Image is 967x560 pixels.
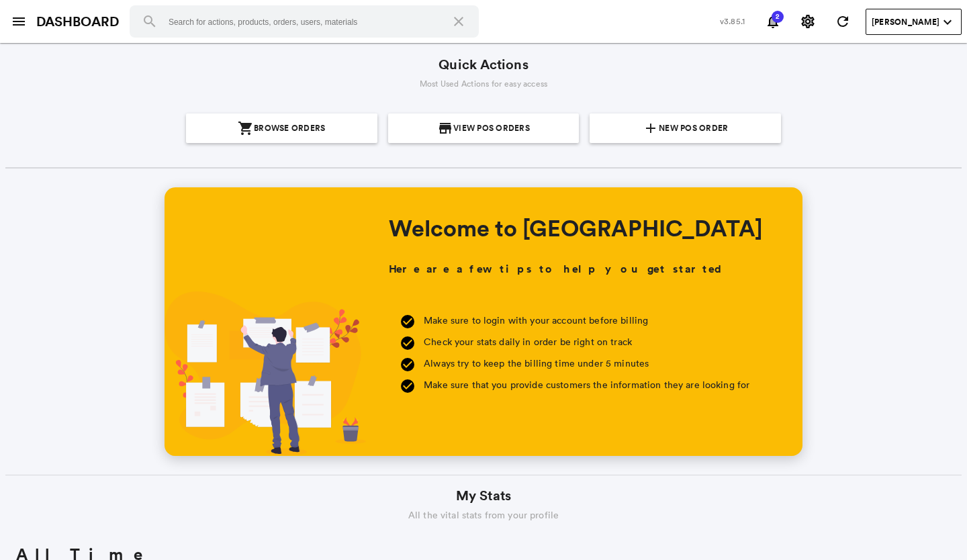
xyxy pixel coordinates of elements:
[130,5,479,38] input: Search for actions, products, orders, users, materials
[400,335,416,351] md-icon: check_circle
[453,113,530,143] span: View POS Orders
[794,8,821,35] button: Settings
[439,55,528,75] span: Quick Actions
[186,113,377,143] a: {{action.icon}}Browse Orders
[5,8,32,35] button: open sidebar
[590,113,781,143] a: {{action.icon}}New POS Order
[771,13,784,20] span: 2
[400,378,416,394] md-icon: check_circle
[389,214,763,241] h1: Welcome to [GEOGRAPHIC_DATA]
[759,8,786,35] button: Notifications
[829,8,856,35] button: Refresh State
[254,113,325,143] span: Browse Orders
[835,13,851,30] md-icon: refresh
[388,113,580,143] a: {{action.icon}}View POS Orders
[11,13,27,30] md-icon: menu
[872,16,939,28] span: [PERSON_NAME]
[134,5,166,38] button: Search
[238,120,254,136] md-icon: {{action.icon}}
[437,120,453,136] md-icon: {{action.icon}}
[800,13,816,30] md-icon: settings
[389,261,725,277] h3: Here are a few tips to help you get started
[36,12,119,32] a: DASHBOARD
[443,5,475,38] button: Clear
[456,486,511,506] span: My Stats
[408,508,559,522] span: All the vital stats from your profile
[643,120,659,136] md-icon: {{action.icon}}
[400,357,416,373] md-icon: check_circle
[451,13,467,30] md-icon: close
[720,15,745,27] span: v3.85.1
[659,113,728,143] span: New POS Order
[424,377,749,393] p: Make sure that you provide customers the information they are looking for
[866,9,962,35] button: User
[424,334,749,350] p: Check your stats daily in order be right on track
[142,13,158,30] md-icon: search
[400,314,416,330] md-icon: check_circle
[420,78,548,89] span: Most Used Actions for easy access
[424,355,749,371] p: Always try to keep the billing time under 5 minutes
[765,13,781,30] md-icon: notifications
[424,312,749,328] p: Make sure to login with your account before billing
[939,14,956,30] md-icon: expand_more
